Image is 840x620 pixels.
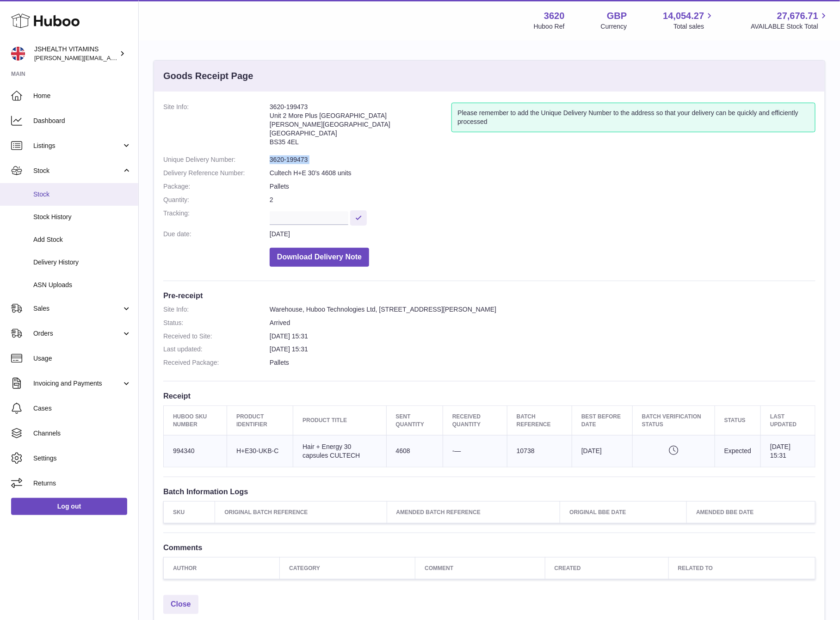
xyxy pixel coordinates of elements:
[163,332,270,341] dt: Received to Site:
[270,332,815,341] dd: [DATE] 15:31
[601,22,627,31] div: Currency
[163,196,270,204] dt: Quantity:
[270,230,815,239] dd: [DATE]
[387,501,560,523] th: Amended Batch Reference
[33,190,131,199] span: Stock
[270,169,815,178] dd: Cultech H+E 30’s 4608 units
[33,429,131,438] span: Channels
[163,155,270,164] dt: Unique Delivery Number:
[164,501,215,523] th: SKU
[33,454,131,463] span: Settings
[270,319,815,327] dd: Arrived
[215,501,387,523] th: Original Batch Reference
[761,406,815,435] th: Last updated
[163,290,815,301] h3: Pre-receipt
[163,391,815,401] h3: Receipt
[33,258,131,267] span: Delivery History
[163,182,270,191] dt: Package:
[34,54,185,61] span: [PERSON_NAME][EMAIL_ADDRESS][DOMAIN_NAME]
[33,92,131,100] span: Home
[163,345,270,354] dt: Last updated:
[164,435,227,467] td: 994340
[687,501,815,523] th: Amended BBE Date
[443,435,507,467] td: -—
[761,435,815,467] td: [DATE] 15:31
[33,166,122,175] span: Stock
[607,10,627,22] strong: GBP
[33,304,122,313] span: Sales
[415,557,545,579] th: Comment
[451,103,815,132] div: Please remember to add the Unique Delivery Number to the address so that your delivery can be qui...
[163,319,270,327] dt: Status:
[11,498,127,515] a: Log out
[163,542,815,552] h3: Comments
[33,235,131,244] span: Add Stock
[386,435,443,467] td: 4608
[227,435,293,467] td: H+E30-UKB-C
[163,70,253,82] h3: Goods Receipt Page
[544,10,565,22] strong: 3620
[163,486,815,497] h3: Batch Information Logs
[33,329,122,338] span: Orders
[534,22,565,31] div: Huboo Ref
[668,557,815,579] th: Related to
[507,435,572,467] td: 10738
[163,230,270,239] dt: Due date:
[572,406,633,435] th: Best Before Date
[270,305,815,314] dd: Warehouse, Huboo Technologies Ltd, [STREET_ADDRESS][PERSON_NAME]
[715,406,760,435] th: Status
[33,281,131,289] span: ASN Uploads
[33,354,131,363] span: Usage
[572,435,633,467] td: [DATE]
[673,22,715,31] span: Total sales
[33,141,122,150] span: Listings
[751,10,829,31] a: 27,676.71 AVAILABLE Stock Total
[163,305,270,314] dt: Site Info:
[33,479,131,488] span: Returns
[163,358,270,367] dt: Received Package:
[663,10,715,31] a: 14,054.27 Total sales
[777,10,818,22] span: 27,676.71
[164,557,280,579] th: Author
[270,103,451,151] address: 3620-199473 Unit 2 More Plus [GEOGRAPHIC_DATA] [PERSON_NAME][GEOGRAPHIC_DATA] [GEOGRAPHIC_DATA] B...
[33,213,131,221] span: Stock History
[280,557,415,579] th: Category
[293,435,386,467] td: Hair + Energy 30 capsules CULTECH
[33,404,131,413] span: Cases
[33,379,122,388] span: Invoicing and Payments
[443,406,507,435] th: Received Quantity
[163,169,270,178] dt: Delivery Reference Number:
[632,406,715,435] th: Batch Verification Status
[270,345,815,354] dd: [DATE] 15:31
[11,47,25,61] img: francesca@jshealthvitamins.com
[386,406,443,435] th: Sent Quantity
[507,406,572,435] th: Batch Reference
[270,155,815,164] dd: 3620-199473
[751,22,829,31] span: AVAILABLE Stock Total
[560,501,687,523] th: Original BBE Date
[270,196,815,204] dd: 2
[293,406,386,435] th: Product title
[270,248,369,267] button: Download Delivery Note
[163,103,270,151] dt: Site Info:
[270,358,815,367] dd: Pallets
[163,209,270,225] dt: Tracking:
[33,117,131,125] span: Dashboard
[163,595,198,614] a: Close
[715,435,760,467] td: Expected
[663,10,704,22] span: 14,054.27
[164,406,227,435] th: Huboo SKU Number
[270,182,815,191] dd: Pallets
[34,45,117,62] div: JSHEALTH VITAMINS
[545,557,668,579] th: Created
[227,406,293,435] th: Product Identifier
